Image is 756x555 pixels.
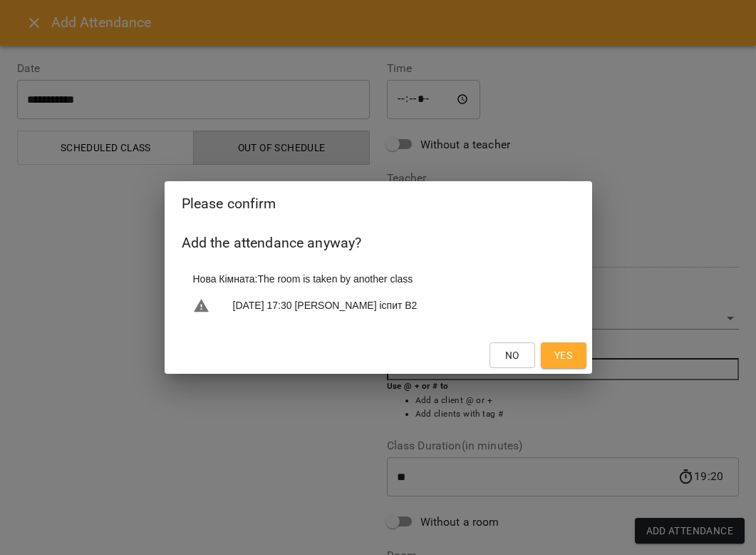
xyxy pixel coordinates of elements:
button: Yes [541,342,586,368]
span: No [505,347,519,364]
h2: Please confirm [182,193,575,215]
li: Нова Кімната : The room is taken by another class [182,266,575,292]
span: Yes [554,347,572,364]
li: [DATE] 17:30 [PERSON_NAME] іспит В2 [182,292,575,320]
button: No [490,342,535,368]
h6: Add the attendance anyway? [182,232,575,254]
